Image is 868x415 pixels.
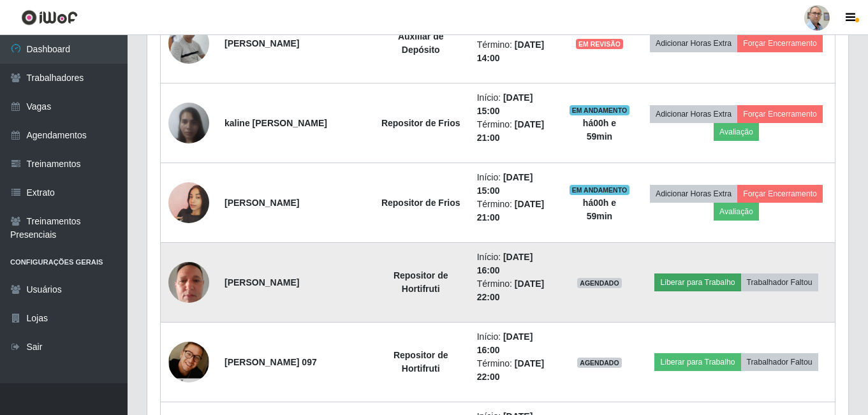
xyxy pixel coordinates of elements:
strong: Repositor de Hortifruti [394,350,448,374]
li: Término: [477,198,554,224]
li: Término: [477,357,554,384]
li: Término: [477,38,554,65]
button: Avaliação [714,123,759,141]
button: Forçar Encerramento [737,105,823,123]
button: Adicionar Horas Extra [650,34,737,52]
span: AGENDADO [577,278,622,288]
time: [DATE] 15:00 [477,92,533,116]
strong: kaline [PERSON_NAME] [224,118,327,128]
strong: [PERSON_NAME] 097 [224,357,317,367]
button: Forçar Encerramento [737,185,823,203]
img: 1740505535016.jpeg [168,255,209,309]
span: AGENDADO [577,358,622,368]
strong: Repositor de Frios [381,198,460,208]
time: [DATE] 15:00 [477,172,533,196]
button: Liberar para Trabalho [654,353,740,371]
button: Liberar para Trabalho [654,273,740,291]
li: Término: [477,277,554,304]
strong: [PERSON_NAME] [224,198,299,208]
button: Adicionar Horas Extra [650,185,737,203]
strong: Repositor de Frios [381,118,460,128]
button: Trabalhador Faltou [741,353,818,371]
span: EM REVISÃO [576,39,623,49]
span: EM ANDAMENTO [570,185,630,195]
img: CoreUI Logo [21,10,78,25]
time: [DATE] 16:00 [477,252,533,275]
button: Adicionar Horas Extra [650,105,737,123]
button: Forçar Encerramento [737,34,823,52]
li: Início: [477,251,554,277]
strong: [PERSON_NAME] [224,277,299,288]
button: Avaliação [714,203,759,221]
li: Início: [477,171,554,198]
img: 1751751673457.jpeg [168,166,209,239]
li: Início: [477,330,554,357]
strong: há 00 h e 59 min [583,198,616,221]
button: Trabalhador Faltou [741,273,818,291]
strong: [PERSON_NAME] [224,38,299,48]
img: 1743609849878.jpeg [168,331,209,393]
li: Término: [477,118,554,145]
img: 1750194977177.jpeg [168,96,209,150]
span: EM ANDAMENTO [570,105,630,115]
time: [DATE] 16:00 [477,331,533,355]
strong: Repositor de Hortifruti [394,270,448,294]
li: Início: [477,91,554,118]
strong: há 00 h e 59 min [583,118,616,142]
